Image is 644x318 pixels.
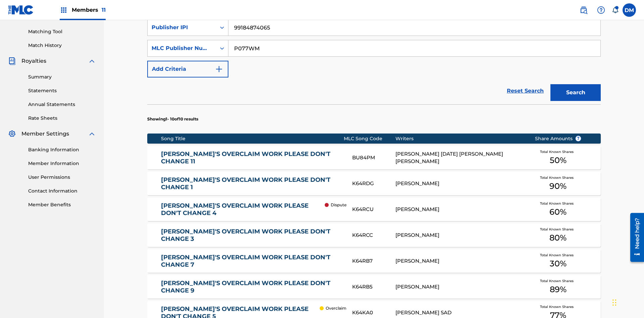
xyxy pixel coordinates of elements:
span: 90 % [549,180,567,192]
img: help [597,6,605,14]
div: Drag [612,293,616,313]
div: [PERSON_NAME] [395,257,525,265]
a: Match History [28,42,96,49]
iframe: Chat Widget [610,286,644,318]
span: Member Settings [21,130,69,138]
img: Royalties [8,57,16,65]
div: [PERSON_NAME] [395,231,525,239]
img: expand [88,130,96,138]
img: search [580,6,588,14]
a: Member Benefits [28,201,96,208]
p: Showing 1 - 10 of 10 results [147,116,198,122]
span: 60 % [549,206,567,218]
img: Top Rightsholders [60,6,68,14]
a: [PERSON_NAME]'S OVERCLAIM WORK PLEASE DON'T CHANGE 9 [161,279,343,295]
span: Total Known Shares [540,201,576,206]
span: 50 % [550,154,567,166]
span: 80 % [549,232,567,244]
a: Statements [28,87,96,94]
span: Total Known Shares [540,175,576,180]
div: K64RB7 [352,257,395,265]
a: Banking Information [28,146,96,153]
form: Search Form [147,19,601,104]
div: Writers [395,135,525,142]
span: ? [576,136,581,141]
div: Notifications [612,7,619,13]
a: Public Search [577,3,590,17]
img: 9d2ae6d4665cec9f34b9.svg [215,65,223,73]
div: K64KA0 [352,309,395,317]
span: Total Known Shares [540,253,576,258]
a: Summary [28,73,96,81]
span: 30 % [550,258,567,270]
a: [PERSON_NAME]'S OVERCLAIM WORK PLEASE DON'T CHANGE 11 [161,150,343,165]
a: User Permissions [28,174,96,181]
a: Reset Search [503,84,547,98]
div: Publisher IPI [152,23,212,32]
span: 11 [102,7,106,13]
span: Total Known Shares [540,149,576,154]
a: Member Information [28,160,96,167]
a: [PERSON_NAME]'S OVERCLAIM WORK PLEASE DON'T CHANGE 7 [161,254,343,269]
button: Search [550,84,601,101]
span: Share Amounts [535,135,581,142]
a: Rate Sheets [28,115,96,122]
div: MLC Song Code [344,135,395,142]
div: K64RDG [352,180,395,188]
img: expand [88,57,96,65]
div: User Menu [623,3,636,17]
div: [PERSON_NAME] [395,180,525,188]
a: Matching Tool [28,28,96,35]
img: Member Settings [8,130,16,138]
span: Royalties [21,57,46,65]
span: Total Known Shares [540,304,576,309]
img: MLC Logo [8,5,34,15]
div: Song Title [161,135,344,142]
button: Add Criteria [147,61,228,77]
span: Total Known Shares [540,278,576,283]
div: [PERSON_NAME] [DATE] [PERSON_NAME] [PERSON_NAME] [395,150,525,165]
p: Overclaim [326,305,346,311]
a: [PERSON_NAME]'S OVERCLAIM WORK PLEASE DON'T CHANGE 1 [161,176,343,191]
a: Annual Statements [28,101,96,108]
div: [PERSON_NAME] [395,206,525,213]
span: Total Known Shares [540,227,576,232]
div: MLC Publisher Number [152,44,212,52]
div: K64RB5 [352,283,395,291]
span: 89 % [550,283,567,296]
div: K64RCC [352,231,395,239]
a: [PERSON_NAME]'S OVERCLAIM WORK PLEASE DON'T CHANGE 3 [161,228,343,243]
a: Contact Information [28,188,96,195]
div: K64RCU [352,206,395,213]
div: [PERSON_NAME] SAD [395,309,525,317]
iframe: Resource Center [625,210,644,265]
a: [PERSON_NAME]'S OVERCLAIM WORK PLEASE DON'T CHANGE 4 [161,202,322,217]
div: Help [594,3,608,17]
div: BU84PM [352,154,395,162]
div: [PERSON_NAME] [395,283,525,291]
p: Dispute [331,202,346,208]
span: Members [72,6,106,14]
